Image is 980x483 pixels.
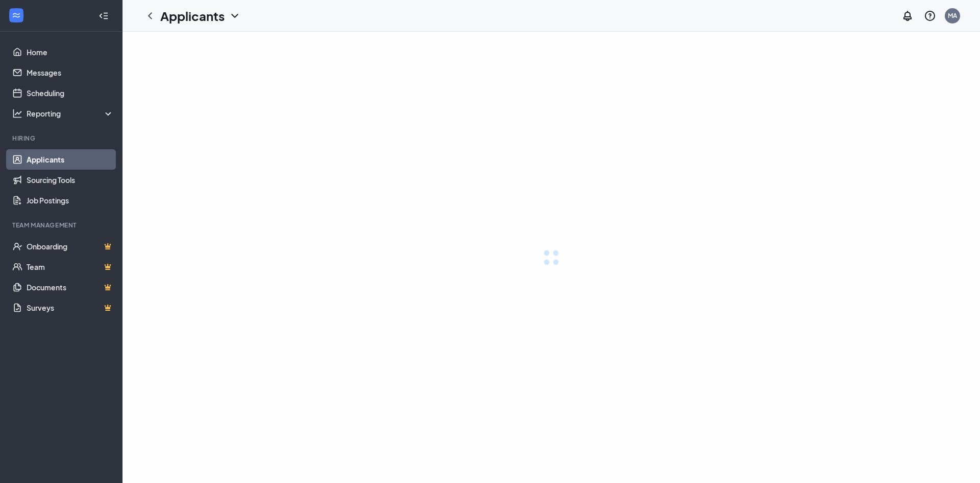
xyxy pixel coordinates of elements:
a: SurveysCrown [27,297,114,318]
svg: Analysis [12,108,22,119]
a: Messages [27,62,114,83]
svg: ChevronLeft [144,10,156,22]
svg: Notifications [901,10,914,22]
svg: ChevronDown [229,10,241,22]
div: Hiring [12,134,112,143]
a: DocumentsCrown [27,277,114,297]
div: Team Management [12,221,112,229]
a: Home [27,42,114,62]
svg: Collapse [99,11,109,21]
div: Reporting [27,108,114,119]
a: OnboardingCrown [27,236,114,257]
a: Sourcing Tools [27,170,114,190]
svg: QuestionInfo [924,10,936,22]
a: Applicants [27,149,114,170]
svg: WorkstreamLogo [11,10,21,20]
a: Job Postings [27,190,114,211]
a: Scheduling [27,83,114,103]
a: TeamCrown [27,257,114,277]
div: MA [948,11,957,20]
h1: Applicants [160,7,225,25]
